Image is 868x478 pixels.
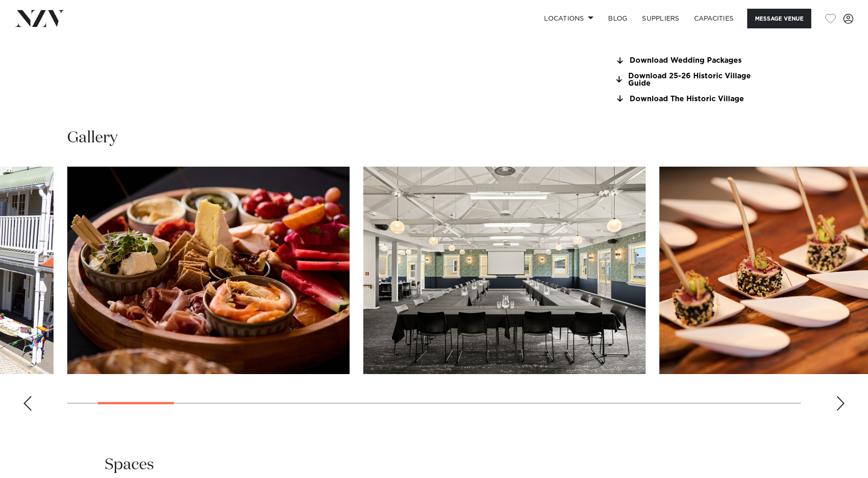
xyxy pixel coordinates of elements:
h2: Gallery [67,128,118,148]
a: BLOG [601,9,635,28]
a: Capacities [687,9,741,28]
h2: Spaces [105,455,154,475]
button: Message Venue [747,9,811,28]
a: Download Wedding Packages [615,57,764,65]
a: Download The Historic Village [615,95,764,103]
a: Download 25-26 Historic Village Guide [615,72,764,88]
a: SUPPLIERS [635,9,686,28]
swiper-slide: 2 / 24 [67,167,350,374]
swiper-slide: 3 / 24 [363,167,646,374]
a: Locations [537,9,601,28]
img: nzv-logo.png [15,10,65,27]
